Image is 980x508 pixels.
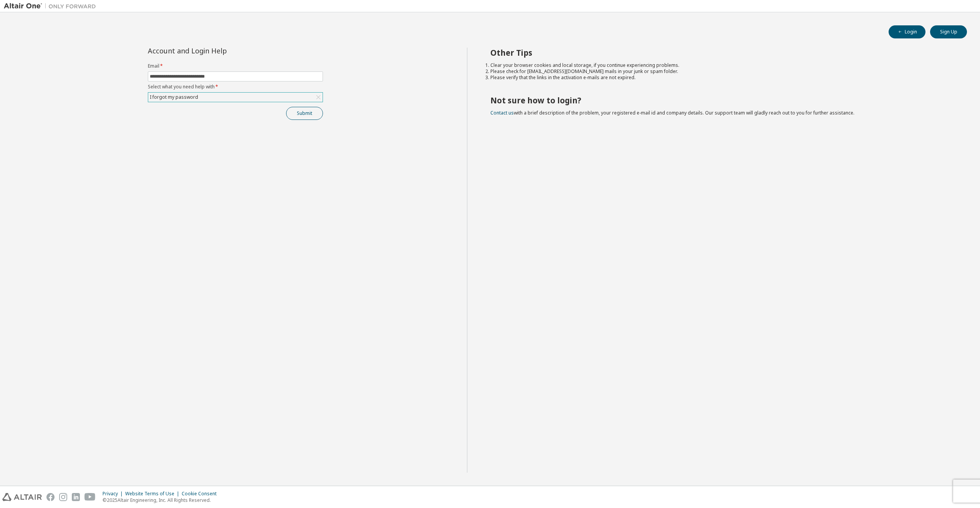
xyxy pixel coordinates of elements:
[59,493,67,501] img: instagram.svg
[490,75,954,81] li: Please verify that the links in the activation e-mails are not expired.
[182,491,221,497] div: Cookie Consent
[2,493,42,501] img: altair_logo.svg
[4,2,100,10] img: Altair One
[490,68,954,75] li: Please check for [EMAIL_ADDRESS][DOMAIN_NAME] mails in your junk or spam folder.
[490,62,954,68] li: Clear your browser cookies and local storage, if you continue experiencing problems.
[148,63,323,69] label: Email
[490,48,954,58] h2: Other Tips
[930,25,967,38] button: Sign Up
[490,95,954,105] h2: Not sure how to login?
[286,107,323,120] button: Submit
[148,93,323,102] div: I forgot my password
[149,93,199,101] div: I forgot my password
[889,25,925,38] button: Login
[103,491,125,497] div: Privacy
[125,491,182,497] div: Website Terms of Use
[84,493,96,501] img: youtube.svg
[103,497,221,503] p: © 2025 Altair Engineering, Inc. All Rights Reserved.
[46,493,55,501] img: facebook.svg
[72,493,80,501] img: linkedin.svg
[148,84,323,90] label: Select what you need help with
[490,110,514,116] a: Contact us
[490,110,854,116] span: with a brief description of the problem, your registered e-mail id and company details. Our suppo...
[148,48,288,54] div: Account and Login Help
